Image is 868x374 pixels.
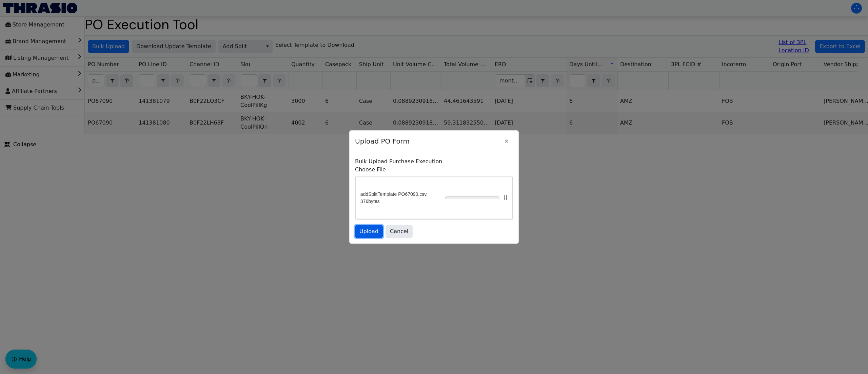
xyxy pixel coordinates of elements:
label: Choose File [355,166,513,174]
button: Close [500,135,513,148]
span: Upload PO Form [355,133,500,150]
span: Cancel [390,227,408,236]
button: Upload [355,225,383,238]
span: Upload [359,227,378,236]
span: addSplitTemplate PO67090.csv, 376bytes [360,191,445,205]
p: Bulk Upload Purchase Execution [355,157,513,166]
button: Cancel [386,225,413,238]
